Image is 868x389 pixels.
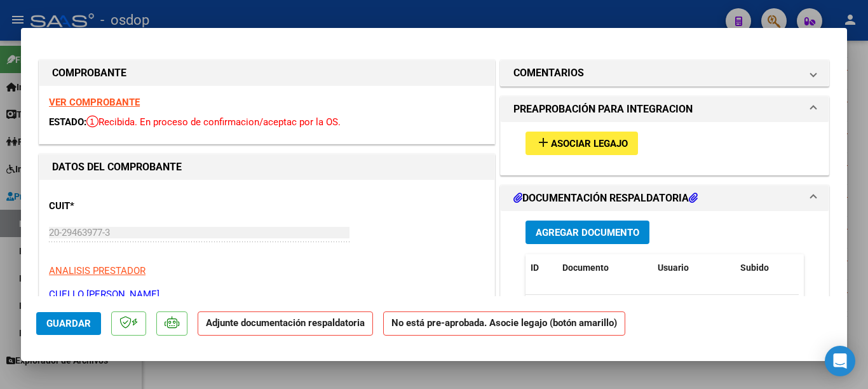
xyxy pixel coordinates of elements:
h1: COMENTARIOS [513,65,584,81]
div: No data to display [526,295,799,327]
strong: DATOS DEL COMPROBANTE [52,161,182,173]
mat-expansion-panel-header: COMENTARIOS [501,60,829,86]
strong: Adjunte documentación respaldatoria [206,317,365,329]
span: Usuario [658,263,689,273]
mat-icon: add [536,135,551,150]
a: VER COMPROBANTE [49,97,140,108]
datatable-header-cell: Usuario [653,254,735,282]
mat-expansion-panel-header: DOCUMENTACIÓN RESPALDATORIA [501,186,829,211]
span: ANALISIS PRESTADOR [49,265,146,276]
button: Guardar [36,312,101,335]
span: Recibida. En proceso de confirmacion/aceptac por la OS. [86,116,341,128]
span: Documento [562,263,609,273]
div: PREAPROBACIÓN PARA INTEGRACION [501,122,829,175]
span: Subido [740,263,769,273]
span: Agregar Documento [536,227,639,238]
span: Guardar [46,318,91,329]
datatable-header-cell: Documento [557,254,653,282]
datatable-header-cell: ID [526,254,557,282]
span: ID [531,263,539,273]
h1: PREAPROBACIÓN PARA INTEGRACION [513,102,693,117]
button: Agregar Documento [526,221,649,244]
strong: No está pre-aprobada. Asocie legajo (botón amarillo) [383,311,625,336]
span: ESTADO: [49,116,86,128]
mat-expansion-panel-header: PREAPROBACIÓN PARA INTEGRACION [501,97,829,122]
button: Asociar Legajo [526,132,638,155]
p: CUIT [49,199,180,214]
div: Open Intercom Messenger [825,346,855,376]
h1: DOCUMENTACIÓN RESPALDATORIA [513,191,698,206]
span: Asociar Legajo [551,138,628,149]
strong: COMPROBANTE [52,67,126,79]
p: CUELLO [PERSON_NAME] [49,287,485,302]
datatable-header-cell: Subido [735,254,799,282]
